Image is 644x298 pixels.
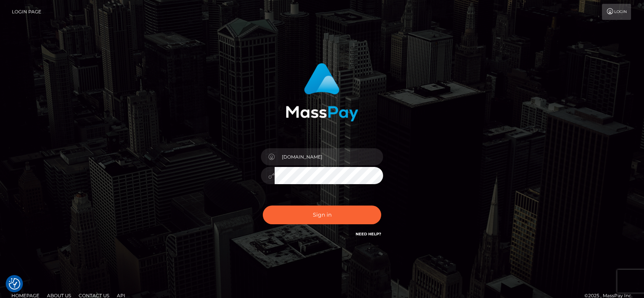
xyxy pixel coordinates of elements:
img: MassPay Login [286,63,358,121]
a: Login [602,4,631,20]
a: Login Page [12,4,41,20]
input: Username... [275,148,383,165]
button: Sign in [263,206,381,224]
img: Revisit consent button [9,278,20,290]
a: Need Help? [356,232,381,236]
button: Consent Preferences [9,278,20,290]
